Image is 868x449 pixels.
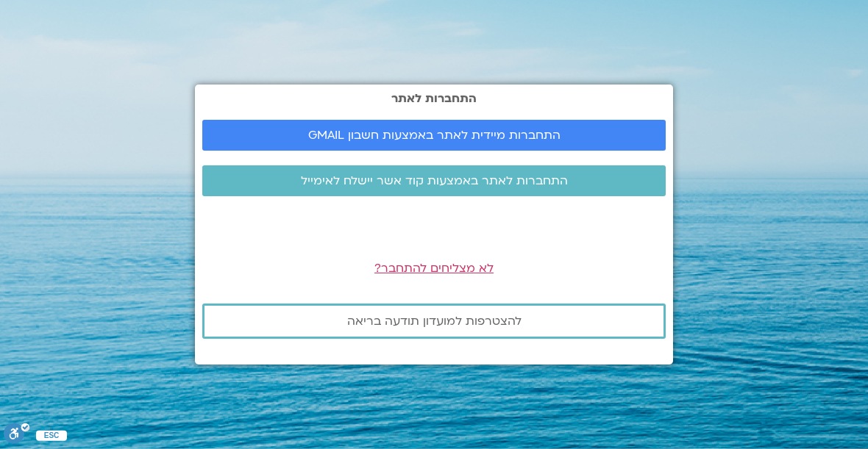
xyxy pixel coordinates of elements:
[202,303,666,339] a: להצטרפות למועדון תודעה בריאה
[202,120,666,151] a: התחברות מיידית לאתר באמצעות חשבון GMAIL
[347,315,522,328] span: להצטרפות למועדון תודעה בריאה
[308,129,561,142] span: התחברות מיידית לאתר באמצעות חשבון GMAIL
[374,260,494,276] a: לא מצליחים להתחבר?
[202,165,666,196] a: התחברות לאתר באמצעות קוד אשר יישלח לאימייל
[202,92,666,105] h2: התחברות לאתר
[301,174,568,187] span: התחברות לאתר באמצעות קוד אשר יישלח לאימייל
